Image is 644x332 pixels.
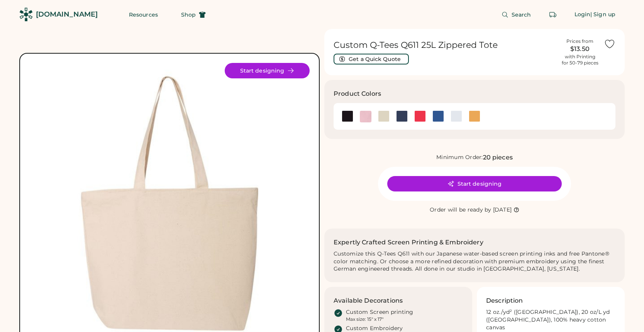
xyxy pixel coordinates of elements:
button: Resources [120,7,167,22]
button: Start designing [225,63,310,78]
div: Light Pink [360,111,371,122]
img: Yellow Swatch Image [469,111,480,122]
img: White Swatch Image [451,111,462,122]
div: Custom Screen printing [346,308,414,316]
div: [DATE] [493,206,512,214]
div: [DOMAIN_NAME] [36,10,98,19]
div: Prices from [566,38,593,44]
div: Yellow [469,111,480,122]
div: with Printing for 50-79 pieces [562,54,598,66]
img: Rendered Logo - Screens [19,8,33,21]
div: | Sign up [590,11,615,19]
h3: Available Decorations [334,296,403,305]
div: Order will be ready by [430,206,491,214]
button: Get a Quick Quote [334,54,409,64]
img: Light Pink Swatch Image [360,111,371,122]
img: Navy Swatch Image [396,111,408,122]
div: 20 pieces [483,153,513,162]
div: $13.50 [561,44,599,54]
button: Retrieve an order [545,7,561,22]
div: Natural [378,111,390,122]
div: Navy [396,111,408,122]
h1: Custom Q-Tees Q611 25L Zippered Tote [334,40,556,51]
button: Shop [172,7,215,22]
h2: Expertly Crafted Screen Printing & Embroidery [334,238,483,247]
div: Royal [432,111,444,122]
div: Login [575,11,591,19]
span: Search [512,12,531,17]
img: Red Swatch Image [414,111,426,122]
div: Black [342,111,353,122]
div: Customize this Q-Tees Q611 with our Japanese water-based screen printing inks and free Pantone® c... [334,250,615,273]
div: White [451,111,462,122]
h3: Product Colors [334,89,381,98]
span: Shop [181,12,196,17]
button: Start designing [387,176,562,191]
img: Royal Swatch Image [432,111,444,122]
img: Black Swatch Image [342,111,353,122]
div: Minimum Order: [436,154,483,161]
div: Red [414,111,426,122]
div: Max size: 15" x 17" [346,316,383,322]
h3: Description [486,296,523,305]
button: Search [492,7,541,22]
img: Natural Swatch Image [378,111,390,122]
